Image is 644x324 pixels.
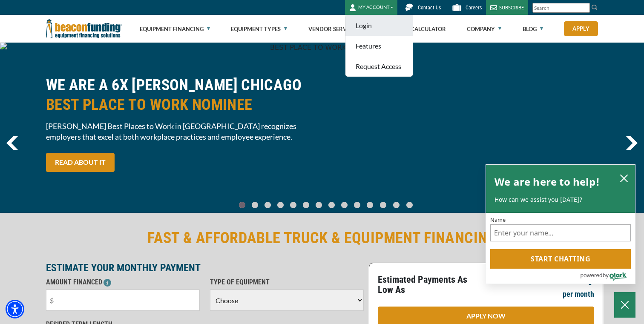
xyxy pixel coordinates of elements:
a: Company [467,15,501,43]
p: ? [586,275,594,285]
a: Go To Slide 9 [352,201,362,209]
input: Name [490,224,631,241]
span: BEST PLACE TO WORK NOMINEE [46,95,317,115]
a: Go To Slide 6 [313,201,324,209]
a: previous [6,136,18,150]
a: Powered by Olark [580,269,635,284]
a: Go To Slide 0 [237,201,247,209]
h2: WE ARE A 6X [PERSON_NAME] CHICAGO [46,75,317,115]
span: by [603,270,609,281]
a: Blog [523,15,543,43]
a: Go To Slide 8 [339,201,349,209]
div: Accessibility Menu [6,300,24,318]
a: Go To Slide 7 [326,201,336,209]
a: Go To Slide 1 [250,201,260,209]
p: Estimated Payments As Low As [378,275,481,295]
span: Contact Us [418,5,441,11]
button: close chatbox [617,172,631,184]
a: Request Access [345,56,413,77]
a: Equipment Types [231,15,287,43]
img: Search [591,4,598,11]
img: Right Navigator [626,136,638,150]
p: How can we assist you [DATE]? [494,195,627,204]
input: Search [532,3,590,13]
a: Go To Slide 2 [262,201,273,209]
span: Careers [466,5,482,11]
p: TYPE OF EQUIPMENT [210,277,364,287]
span: [PERSON_NAME] Best Places to Work in [GEOGRAPHIC_DATA] recognizes employers that excel at both wo... [46,121,317,142]
img: Left Navigator [6,136,18,150]
a: Vendor Services [308,15,365,43]
a: Go To Slide 4 [288,201,298,209]
a: Go To Slide 5 [301,201,311,209]
input: $ [46,290,200,311]
a: Go To Slide 10 [365,201,375,209]
a: Go To Slide 13 [404,201,415,209]
a: Go To Slide 12 [391,201,402,209]
p: per month [563,289,594,299]
h2: FAST & AFFORDABLE TRUCK & EQUIPMENT FINANCING [46,228,598,248]
button: Close Chatbox [614,292,635,318]
label: Name [490,217,631,223]
a: READ ABOUT IT [46,153,115,172]
span: powered [580,270,602,281]
a: Go To Slide 11 [378,201,388,209]
a: Finance Calculator [385,15,446,43]
a: Equipment Financing [140,15,210,43]
a: Features [345,36,413,56]
a: next [626,136,638,150]
h2: We are here to help! [494,173,600,190]
a: Apply [564,21,598,36]
p: AMOUNT FINANCED [46,277,200,287]
a: Go To Slide 3 [275,201,285,209]
img: Beacon Funding Corporation logo [46,15,122,43]
p: ESTIMATE YOUR MONTHLY PAYMENT [46,263,364,273]
a: Clear search text [581,5,588,11]
button: Start chatting [490,249,631,269]
a: Login - open in a new tab [345,15,413,36]
div: olark chatbox [486,164,635,284]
